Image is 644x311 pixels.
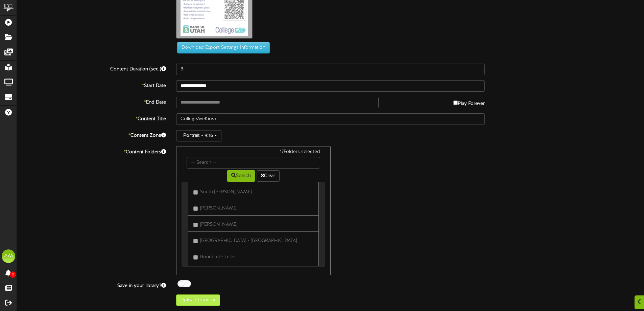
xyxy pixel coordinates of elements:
input: Title of this Content [176,113,485,125]
button: Upload Content [176,294,220,306]
label: Content Zone [12,130,171,139]
span: South [PERSON_NAME] [200,190,252,195]
button: Clear [257,170,280,182]
input: [PERSON_NAME] [193,206,198,211]
input: [PERSON_NAME] [193,223,198,227]
label: Save in your library? [12,280,171,289]
label: Content Folders [12,147,171,156]
span: [PERSON_NAME] [200,206,237,211]
span: [GEOGRAPHIC_DATA] - [GEOGRAPHIC_DATA] [200,238,297,243]
label: Content Title [12,113,171,123]
input: -- Search -- [187,157,320,169]
label: Play Forever [453,97,485,107]
div: 17 Folders selected [182,149,325,157]
button: Download Export Settings Information [177,42,270,53]
span: Bountiful - Teller [200,254,236,260]
input: Bountiful - Teller [193,255,198,260]
span: [PERSON_NAME] [200,222,237,227]
label: Start Date [12,80,171,89]
input: Play Forever [453,101,458,105]
button: Search [227,170,255,182]
input: [GEOGRAPHIC_DATA] - [GEOGRAPHIC_DATA] [193,239,198,243]
span: 0 [10,271,16,278]
button: Portrait - 9:16 [176,130,221,141]
div: AM [2,249,15,263]
label: End Date [12,97,171,106]
label: Content Duration (sec.) [12,64,171,73]
a: Download Export Settings Information [174,45,270,50]
input: South [PERSON_NAME] [193,190,198,195]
